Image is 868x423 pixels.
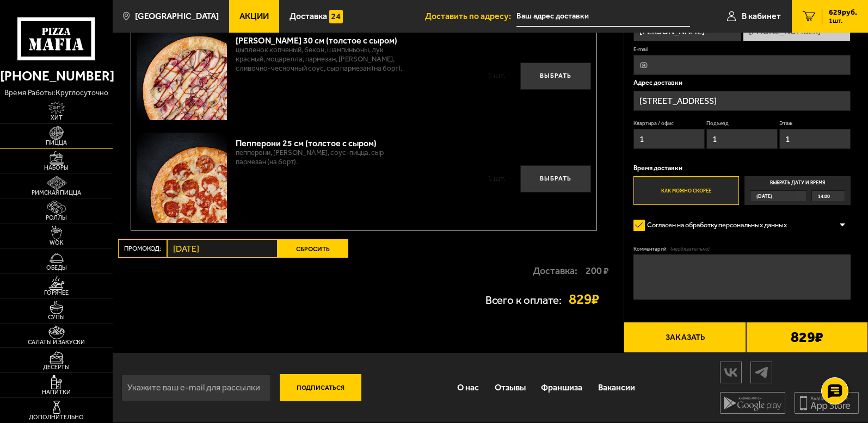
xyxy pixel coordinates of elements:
[744,176,850,205] label: Выбрать дату и время
[236,148,409,166] p: пепперони, [PERSON_NAME], соус-пицца, сыр пармезан (на борт).
[278,239,348,258] button: Сбросить
[633,165,851,171] p: Время доставки
[633,55,851,75] input: @
[742,12,781,21] span: В кабинет
[829,17,857,24] span: 1 шт.
[520,165,591,192] button: Выбрать
[633,176,739,205] label: Как можно скорее
[121,374,271,401] input: Укажите ваш e-mail для рассылки
[485,295,562,306] p: Всего к оплате:
[670,246,710,253] span: (необязательно)
[624,322,746,352] button: Заказать
[520,63,591,90] button: Выбрать
[239,12,269,21] span: Акции
[756,191,772,201] span: [DATE]
[569,292,610,307] strong: 829 ₽
[751,363,772,382] img: tg
[236,133,409,148] div: Пепперони 25 см (толстое с сыром)
[487,373,533,402] a: Отзывы
[137,30,227,120] img: Чикен Барбекю 30 см (толстое с сыром)
[779,120,851,128] label: Этаж
[137,133,227,223] img: Пепперони 25 см (толстое с сыром)
[290,12,327,21] span: Доставка
[590,373,643,402] a: Вакансии
[450,373,487,402] a: О нас
[706,120,778,128] label: Подъезд
[482,169,511,188] div: 1 шт.
[533,373,590,402] a: Франшиза
[329,10,343,23] img: 15daf4d41897b9f0e9f617042186c801.svg
[633,79,851,86] p: Адрес доставки
[236,30,409,46] div: [PERSON_NAME] 30 см (толстое с сыром)
[482,66,511,85] div: 1 шт.
[425,12,516,21] span: Доставить по адресу:
[791,330,823,345] b: 829 ₽
[829,9,857,16] span: 629 руб.
[721,363,741,382] img: vk
[818,191,830,201] span: 14:00
[236,46,409,73] p: цыпленок копченый, бекон, шампиньоны, лук красный, моцарелла, пармезан, [PERSON_NAME], сливочно-ч...
[135,12,219,21] span: [GEOGRAPHIC_DATA]
[633,216,796,234] label: Согласен на обработку персональных данных
[586,266,609,276] strong: 200 ₽
[516,7,690,27] input: Ваш адрес доставки
[633,246,851,253] label: Комментарий
[633,46,851,54] label: E-mail
[516,7,690,27] span: Фаянсовая улица, 22к4Д
[280,374,361,401] button: Подписаться
[118,239,167,258] label: Промокод:
[533,266,577,276] p: Доставка:
[633,120,705,128] label: Квартира / офис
